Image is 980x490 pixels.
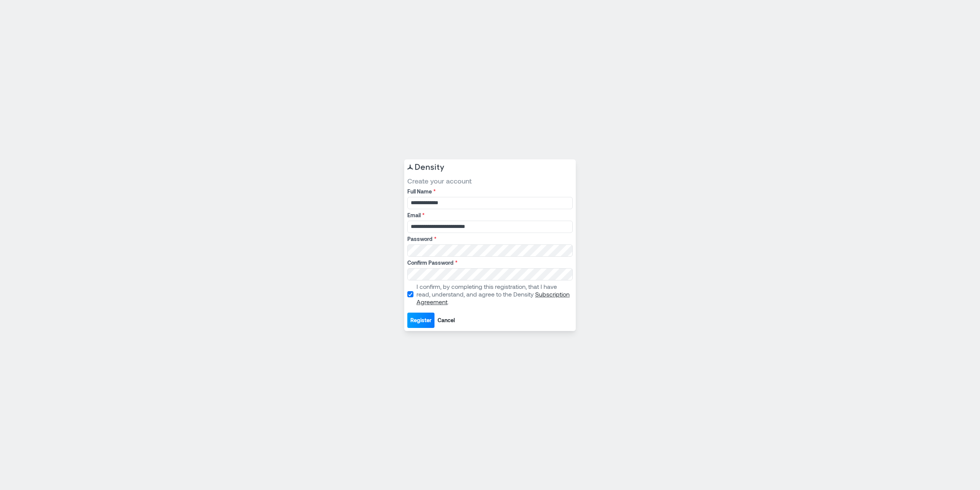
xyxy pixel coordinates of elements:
label: Full Name [407,188,571,195]
span: Register [410,316,431,324]
button: Cancel [434,313,458,328]
label: Email [407,211,571,219]
span: Cancel [438,316,455,324]
a: Subscription Agreement [416,290,570,305]
p: I confirm, by completing this registration, that I have read, understand, and agree to the Density . [416,283,571,306]
span: Create your account [407,176,573,185]
button: Register [407,313,434,328]
label: Password [407,235,571,243]
label: Confirm Password [407,259,571,267]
